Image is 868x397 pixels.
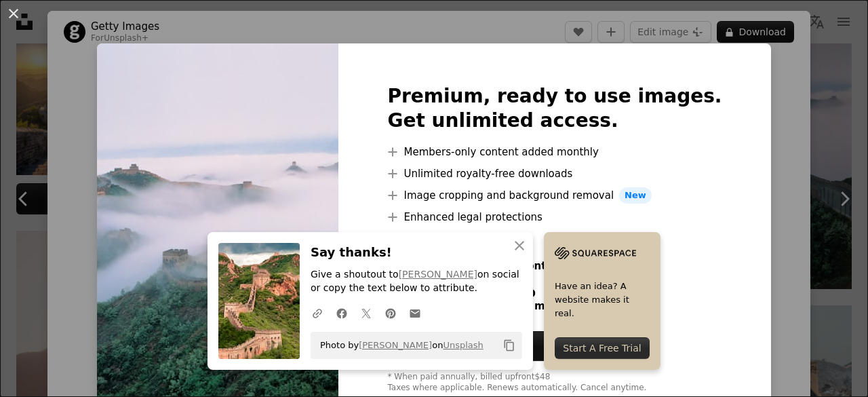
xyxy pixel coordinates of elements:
a: Unsplash [443,340,483,350]
li: Members-only content added monthly [387,144,722,160]
h2: Premium, ready to use images. Get unlimited access. [387,84,722,133]
li: Unlimited royalty-free downloads [387,166,722,182]
span: Have an idea? A website makes it real. [555,280,650,320]
li: Enhanced legal protections [387,209,722,225]
button: Copy to clipboard [498,334,521,357]
span: Photo by on [313,335,484,356]
div: * When paid annually, billed upfront $48 Taxes where applicable. Renews automatically. Cancel any... [387,372,722,394]
a: Share over email [403,299,427,326]
p: Give a shoutout to on social or copy the text below to attribute. [311,268,522,295]
li: Image cropping and background removal [387,187,722,204]
a: Share on Facebook [330,299,354,326]
a: [PERSON_NAME] [359,340,432,350]
a: [PERSON_NAME] [399,269,477,280]
img: file-1705255347840-230a6ab5bca9image [555,243,636,263]
div: Start A Free Trial [555,337,650,359]
a: Share on Pinterest [378,299,403,326]
a: Have an idea? A website makes it real.Start A Free Trial [544,232,660,370]
span: New [619,187,652,204]
a: Share on Twitter [354,299,378,326]
h3: Say thanks! [311,243,522,263]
